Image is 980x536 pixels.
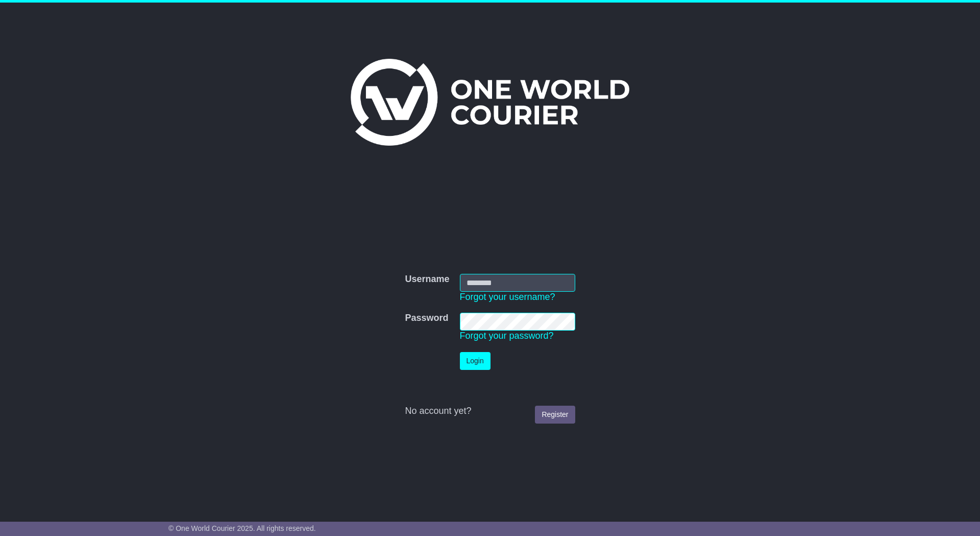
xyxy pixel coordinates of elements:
div: No account yet? [405,406,575,417]
img: One World [351,59,629,146]
span: © One World Courier 2025. All rights reserved. [168,524,316,532]
a: Register [535,406,575,424]
a: Forgot your password? [460,331,554,341]
a: Forgot your username? [460,292,555,302]
button: Login [460,352,491,370]
label: Username [405,274,449,285]
label: Password [405,313,448,324]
